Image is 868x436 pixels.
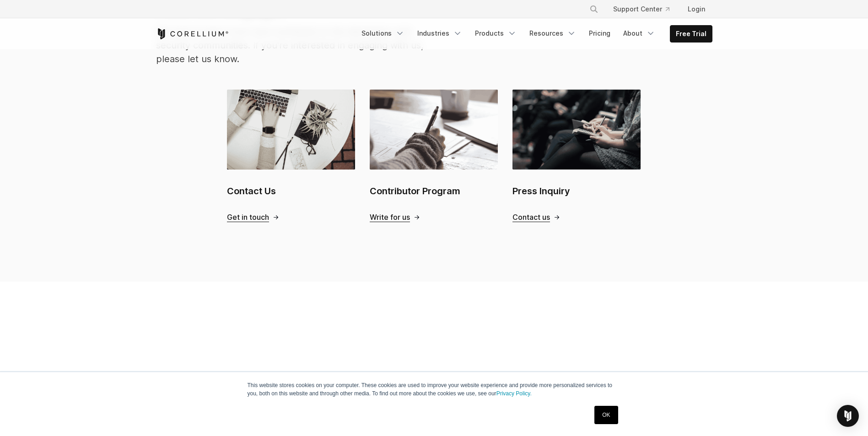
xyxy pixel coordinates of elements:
[156,28,229,39] a: Corellium Home
[837,405,859,427] div: Open Intercom Messenger
[524,25,582,42] a: Resources
[512,90,641,222] a: Press Inquiry Press Inquiry Contact us
[356,25,410,42] a: Solutions
[370,90,498,222] a: Contributor Program Contributor Program Write for us
[370,90,498,169] img: Contributor Program
[412,25,468,42] a: Industries
[594,406,618,424] a: OK
[583,25,616,42] a: Pricing
[248,381,621,398] p: This website stores cookies on your computer. These cookies are used to improve your website expe...
[512,184,641,198] h2: Press Inquiry
[618,25,661,42] a: About
[227,90,355,222] a: Contact Us Contact Us Get in touch
[578,1,712,17] div: Navigation Menu
[370,213,410,222] span: Write for us
[227,90,355,169] img: Contact Us
[586,1,602,17] button: Search
[606,1,677,17] a: Support Center
[496,390,532,397] a: Privacy Policy.
[680,1,712,17] a: Login
[512,213,550,222] span: Contact us
[670,26,712,42] a: Free Trial
[227,184,355,198] h2: Contact Us
[356,25,712,43] div: Navigation Menu
[227,213,269,222] span: Get in touch
[469,25,522,42] a: Products
[512,90,641,169] img: Press Inquiry
[370,184,498,198] h2: Contributor Program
